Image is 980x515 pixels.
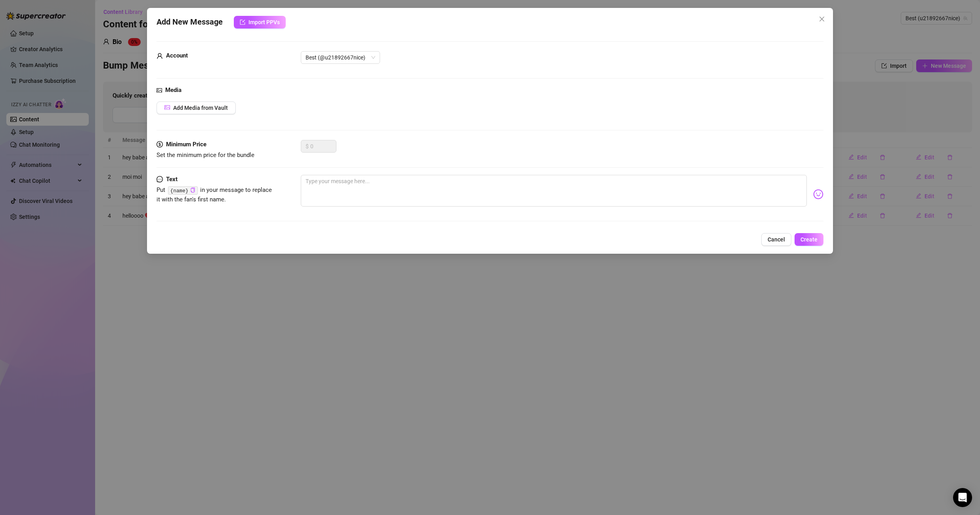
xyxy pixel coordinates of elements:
[164,105,170,110] span: picture
[240,19,245,25] span: import
[813,189,823,199] img: svg%3e
[165,86,181,94] strong: Media
[795,233,823,246] button: Create
[761,233,791,246] button: Cancel
[768,236,785,243] span: Cancel
[234,16,286,29] button: Import PPVs
[166,52,188,59] strong: Account
[166,141,206,148] strong: Minimum Price
[157,151,254,159] span: Set the minimum price for the bundle
[306,52,375,63] span: Best (@u21892667nice)
[173,105,228,111] span: Add Media from Vault
[168,186,198,195] code: {name}
[157,51,163,61] span: user
[800,236,818,243] span: Create
[190,187,195,193] button: Click to Copy
[157,140,163,149] span: dollar
[157,186,272,203] span: Put in your message to replace it with the fan's first name.
[816,13,828,25] button: Close
[819,16,825,22] span: close
[166,176,178,183] strong: Text
[157,101,236,114] button: Add Media from Vault
[157,175,163,184] span: message
[953,488,972,507] div: Open Intercom Messenger
[816,16,828,22] span: Close
[157,86,162,95] span: picture
[190,188,195,193] span: copy
[157,16,223,29] span: Add New Message
[248,19,280,25] span: Import PPVs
